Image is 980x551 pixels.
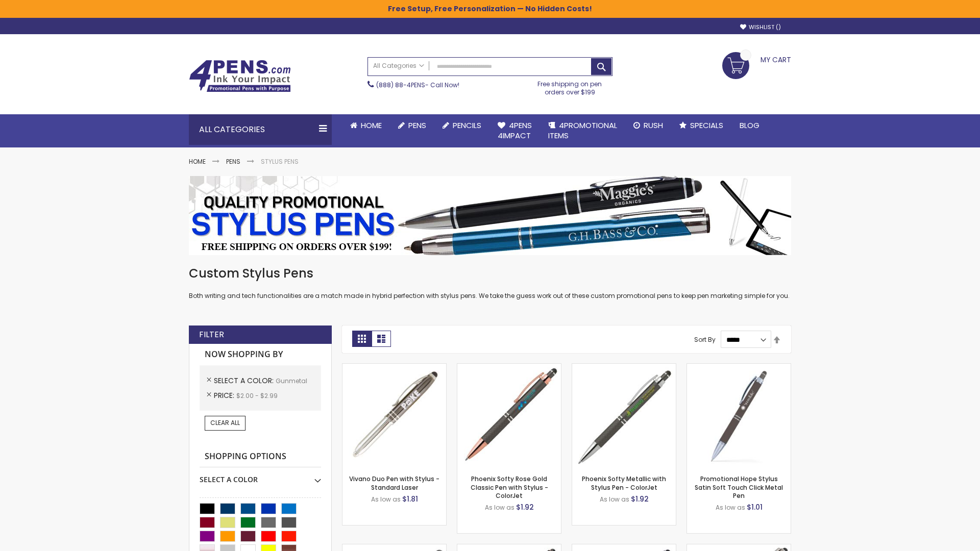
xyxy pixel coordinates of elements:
[695,474,783,499] a: Promotional Hope Stylus Satin Soft Touch Click Metal Pen
[361,120,382,131] span: Home
[200,344,321,365] strong: Now Shopping by
[189,157,206,166] a: Home
[352,331,372,347] strong: Grid
[540,114,625,147] a: 4PROMOTIONALITEMS
[376,81,459,89] span: - Call Now!
[342,364,446,467] img: Vivano Duo Pen with Stylus - Standard Laser-Gunmetal
[373,62,424,70] span: All Categories
[210,418,240,427] span: Clear All
[694,335,716,344] label: Sort By
[572,363,676,372] a: Phoenix Softy Metallic with Stylus Pen - ColorJet-Gunmetal
[548,120,617,141] span: 4PROMOTIONAL ITEMS
[582,474,666,491] a: Phoenix Softy Metallic with Stylus Pen - ColorJet
[189,176,791,255] img: Stylus Pens
[199,329,224,340] strong: Filter
[226,157,240,166] a: Pens
[747,502,763,512] span: $1.01
[200,446,321,468] strong: Shopping Options
[214,375,276,386] span: Select A Color
[716,503,745,512] span: As low as
[261,157,299,166] strong: Stylus Pens
[342,363,446,372] a: Vivano Duo Pen with Stylus - Standard Laser-Gunmetal
[205,416,246,430] a: Clear All
[489,114,540,147] a: 4Pens4impact
[189,265,791,282] h1: Custom Stylus Pens
[349,474,439,491] a: Vivano Duo Pen with Stylus - Standard Laser
[457,364,561,467] img: Phoenix Softy Rose Gold Classic Pen with Stylus - ColorJet-Gunmetal
[368,58,429,74] a: All Categories
[644,120,663,131] span: Rush
[189,60,291,92] img: 4Pens Custom Pens and Promotional Products
[402,494,418,504] span: $1.81
[631,494,649,504] span: $1.92
[527,76,613,96] div: Free shipping on pen orders over $199
[214,390,236,400] span: Price
[498,120,532,141] span: 4Pens 4impact
[434,114,489,137] a: Pencils
[687,363,791,372] a: Promotional Hope Stylus Satin Soft Touch Click Metal Pen-Gunmetal
[690,120,723,131] span: Specials
[740,23,781,31] a: Wishlist
[740,120,759,131] span: Blog
[189,114,332,145] div: All Categories
[200,467,321,485] div: Select A Color
[516,502,534,512] span: $1.92
[600,495,629,504] span: As low as
[731,114,768,137] a: Blog
[276,377,307,385] span: Gunmetal
[342,114,390,137] a: Home
[376,81,425,89] a: (888) 88-4PENS
[671,114,731,137] a: Specials
[189,265,791,300] div: Both writing and tech functionalities are a match made in hybrid perfection with stylus pens. We ...
[485,503,514,512] span: As low as
[572,364,676,467] img: Phoenix Softy Metallic with Stylus Pen - ColorJet-Gunmetal
[625,114,671,137] a: Rush
[371,495,401,504] span: As low as
[453,120,481,131] span: Pencils
[236,391,278,400] span: $2.00 - $2.99
[390,114,434,137] a: Pens
[408,120,426,131] span: Pens
[471,474,548,499] a: Phoenix Softy Rose Gold Classic Pen with Stylus - ColorJet
[687,364,791,467] img: Promotional Hope Stylus Satin Soft Touch Click Metal Pen-Gunmetal
[457,363,561,372] a: Phoenix Softy Rose Gold Classic Pen with Stylus - ColorJet-Gunmetal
